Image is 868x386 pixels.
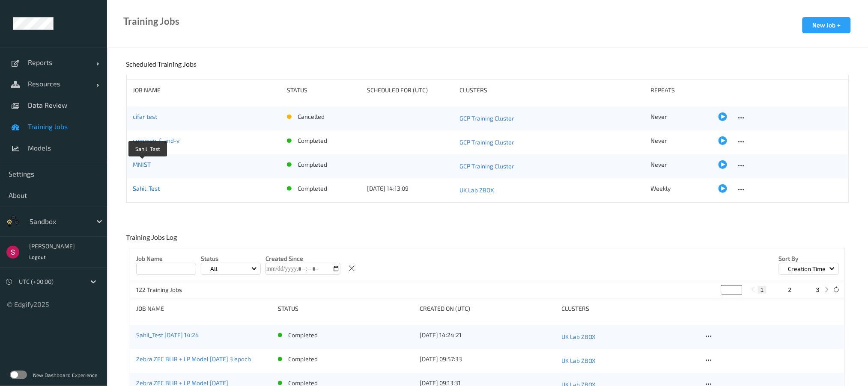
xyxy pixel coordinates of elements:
p: Job Name [136,254,196,263]
p: Created Since [265,254,340,263]
div: [DATE] 09:57:33 [420,355,555,363]
a: GCP Training Cluster [459,160,645,172]
span: Never [651,113,668,120]
p: completed [298,136,327,145]
button: 3 [814,286,822,294]
div: status [278,304,414,313]
p: completed [288,331,318,339]
div: Job Name [136,304,272,313]
p: cancelled [298,112,325,121]
a: UK Lab ZBOX [459,184,645,196]
span: Never [651,161,668,168]
p: completed [298,160,327,169]
div: [DATE] 14:13:09 [367,184,454,193]
div: Status [287,86,361,94]
p: 122 Training Jobs [136,286,200,294]
p: completed [288,355,318,363]
a: cifar test [133,113,157,120]
button: 1 [758,286,767,294]
button: 2 [786,286,794,294]
a: common-f-and-v [133,137,179,144]
a: Zebra ZEC BLIR + LP Model [DATE] 3 epoch [136,355,251,362]
div: Created On (UTC) [420,304,555,313]
button: New Job + [802,17,851,33]
p: All [207,265,221,273]
a: UK Lab ZBOX [561,331,697,343]
div: [DATE] 14:24:21 [420,331,555,339]
div: Training Jobs [123,17,179,26]
div: Clusters [459,86,645,94]
div: Training Jobs Log [126,233,179,248]
span: Weekly [651,185,671,192]
p: Status [201,254,261,263]
p: Sort by [779,254,839,263]
p: completed [298,184,327,193]
a: UK Lab ZBOX [561,355,697,367]
a: MNIST [133,161,151,168]
div: clusters [561,304,697,313]
a: GCP Training Cluster [459,136,645,148]
a: GCP Training Cluster [459,112,645,124]
div: Scheduled Training Jobs [126,60,199,75]
span: Never [651,137,668,144]
div: Scheduled for (UTC) [367,86,454,94]
a: Sahil_Test [DATE] 14:24 [136,331,199,339]
p: Creation Time [785,265,829,273]
a: Sahil_Test [133,185,160,192]
div: Repeats [651,86,713,94]
div: Job Name [133,86,281,94]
